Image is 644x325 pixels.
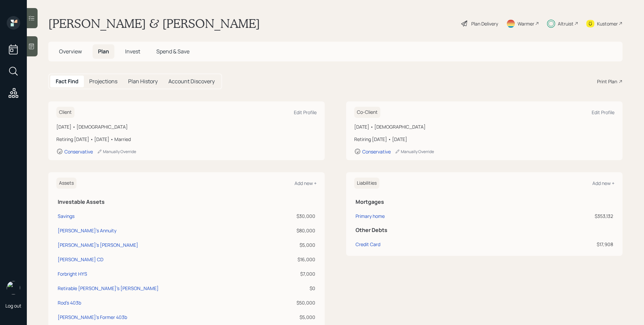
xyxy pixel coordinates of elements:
h1: [PERSON_NAME] & [PERSON_NAME] [48,16,260,31]
h5: Investable Assets [58,199,315,205]
div: [PERSON_NAME]'s Former 403b [58,314,127,321]
div: Plan Delivery [471,20,498,27]
img: james-distasi-headshot.png [7,281,20,294]
div: $353,132 [512,213,613,220]
h5: Fact Find [56,78,78,85]
h5: Account Discovery [168,78,215,85]
div: Conservative [362,148,391,155]
div: [PERSON_NAME]'s [PERSON_NAME] [58,241,138,248]
h6: Client [56,107,74,118]
div: $0 [269,285,315,292]
div: Edit Profile [294,109,317,115]
div: [DATE] • [DEMOGRAPHIC_DATA] [56,123,317,130]
div: Retiring [DATE] • [DATE] [354,136,614,143]
div: $17,908 [512,241,613,248]
div: Edit Profile [592,109,614,115]
div: $7,000 [269,270,315,277]
div: Retirable [PERSON_NAME]'s [PERSON_NAME] [58,285,159,292]
h5: Projections [89,78,117,85]
div: $5,000 [269,241,315,248]
span: Spend & Save [156,48,190,55]
div: Savings [58,213,74,220]
div: Conservative [64,148,93,155]
div: $80,000 [269,227,315,234]
div: [PERSON_NAME]'s Annuity [58,227,116,234]
div: Forbright HYS [58,270,87,277]
div: Warmer [518,20,534,27]
h5: Other Debts [356,227,613,233]
div: $5,000 [269,314,315,321]
h5: Mortgages [356,199,613,205]
div: Credit Card [356,241,380,248]
span: Invest [125,48,140,55]
div: [PERSON_NAME] CD [58,256,103,263]
div: Manually Override [395,149,434,154]
div: Manually Override [97,149,136,154]
span: Plan [98,48,109,55]
div: Add new + [592,180,614,186]
span: Overview [59,48,82,55]
div: Altruist [558,20,574,27]
div: Primary home [356,213,385,220]
h6: Co-Client [354,107,380,118]
div: Kustomer [597,20,618,27]
h5: Plan History [128,78,158,85]
div: Rod's 403b [58,299,81,306]
div: $50,000 [269,299,315,306]
div: $30,000 [269,213,315,220]
div: Add new + [294,180,317,186]
div: $16,000 [269,256,315,263]
div: Retiring [DATE] • [DATE] • Married [56,136,317,143]
h6: Liabilities [354,178,379,189]
div: [DATE] • [DEMOGRAPHIC_DATA] [354,123,614,130]
div: Log out [5,303,21,309]
h6: Assets [56,178,76,189]
div: Print Plan [597,78,617,85]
